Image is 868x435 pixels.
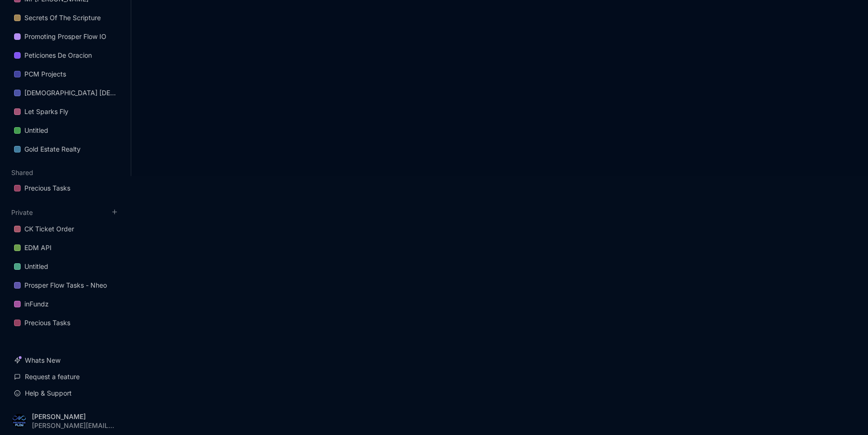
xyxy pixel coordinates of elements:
[8,28,122,46] div: Promoting Prosper Flow IO
[8,220,122,238] div: CK Ticket Order
[24,87,117,99] div: [DEMOGRAPHIC_DATA] [DEMOGRAPHIC_DATA] Nueva Vision
[24,106,68,117] div: Let Sparks Fly
[8,46,122,65] div: Peticiones De Oracion
[24,12,101,23] div: Secrets Of The Scripture
[8,239,122,257] a: EDM API
[8,217,122,336] div: Private
[8,140,122,158] a: Gold Estate Realty
[8,314,122,332] a: Precious Tasks
[8,122,122,140] div: Untitled
[32,422,114,429] div: [PERSON_NAME][EMAIL_ADDRESS][DOMAIN_NAME]
[8,239,122,257] div: EDM API
[8,140,122,159] div: Gold Estate Realty
[8,179,122,197] a: Precious Tasks
[8,276,122,294] a: Prosper Flow Tasks - Nheo
[8,122,122,139] a: Untitled
[8,103,122,121] div: Let Sparks Fly
[24,50,92,61] div: Peticiones De Oracion
[8,179,122,198] div: Precious Tasks
[8,407,122,435] button: [PERSON_NAME][PERSON_NAME][EMAIL_ADDRESS][DOMAIN_NAME]
[24,69,66,80] div: PCM Projects
[8,258,122,275] a: Untitled
[8,84,122,102] a: [DEMOGRAPHIC_DATA] [DEMOGRAPHIC_DATA] Nueva Vision
[8,103,122,121] a: Let Sparks Fly
[24,317,70,328] div: Precious Tasks
[8,258,122,276] div: Untitled
[24,298,49,310] div: inFundz
[8,46,122,64] a: Peticiones De Oracion
[8,220,122,238] a: CK Ticket Order
[8,28,122,46] a: Promoting Prosper Flow IO
[8,84,122,102] div: [DEMOGRAPHIC_DATA] [DEMOGRAPHIC_DATA] Nueva Vision
[8,314,122,332] div: Precious Tasks
[24,144,81,155] div: Gold Estate Realty
[8,65,122,84] div: PCM Projects
[24,280,107,291] div: Prosper Flow Tasks - Nheo
[24,31,106,42] div: Promoting Prosper Flow IO
[8,384,122,402] a: Help & Support
[8,276,122,295] div: Prosper Flow Tasks - Nheo
[8,176,122,201] div: Shared
[11,168,33,176] button: Shared
[32,413,114,420] div: [PERSON_NAME]
[8,65,122,83] a: PCM Projects
[8,295,122,313] a: inFundz
[24,242,52,253] div: EDM API
[8,9,122,27] a: Secrets Of The Scripture
[24,125,48,136] div: Untitled
[11,208,33,216] button: Private
[8,351,122,369] a: Whats New
[24,223,74,235] div: CK Ticket Order
[8,368,122,386] a: Request a feature
[24,183,70,194] div: Precious Tasks
[24,261,48,272] div: Untitled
